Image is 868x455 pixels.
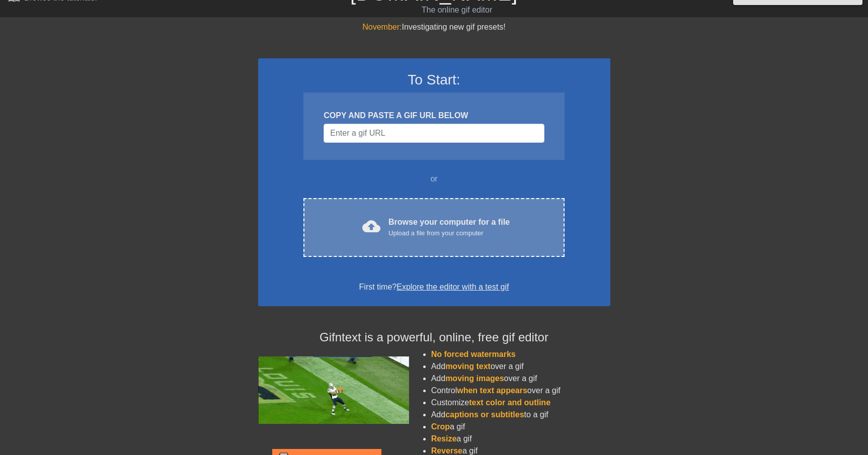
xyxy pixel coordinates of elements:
[431,373,610,385] li: Add over a gif
[431,360,610,373] li: Add over a gif
[445,362,491,371] span: moving text
[445,410,524,419] span: captions or subtitles
[324,110,544,122] div: COPY AND PASTE A GIF URL BELOW
[431,421,610,433] li: a gif
[271,71,597,88] h3: To Start:
[431,433,610,445] li: a gif
[258,21,610,33] div: Investigating new gif presets!
[294,4,619,16] div: The online gif editor
[362,217,380,235] span: cloud_upload
[457,386,527,395] span: when text appears
[388,228,510,238] div: Upload a file from your computer
[397,283,509,291] a: Explore the editor with a test gif
[324,124,544,143] input: Username
[258,330,610,345] h4: Gifntext is a powerful, online, free gif editor
[271,281,597,293] div: First time?
[431,350,516,358] span: No forced watermarks
[431,385,610,397] li: Control over a gif
[469,398,550,407] span: text color and outline
[445,374,504,383] span: moving images
[431,422,450,431] span: Crop
[431,397,610,409] li: Customize
[258,356,409,424] img: football_small.gif
[431,434,457,443] span: Resize
[431,409,610,421] li: Add to a gif
[284,173,584,185] div: or
[362,23,402,31] span: November:
[388,216,510,238] div: Browse your computer for a file
[431,446,462,455] span: Reverse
